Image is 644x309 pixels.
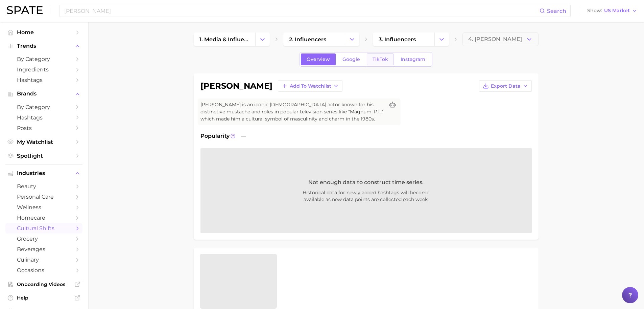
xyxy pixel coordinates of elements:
[17,246,71,252] span: beverages
[5,137,82,147] a: My Watchlist
[301,53,336,65] a: Overview
[462,32,539,46] button: 4. [PERSON_NAME]
[5,75,82,85] a: Hashtags
[5,255,82,265] a: culinary
[200,101,384,123] span: [PERSON_NAME] is an iconic [DEMOGRAPHIC_DATA] actor known for his distinctive mustache and roles ...
[64,5,540,17] input: Search here for a brand, industry, or ingredient
[17,236,71,242] span: grocery
[17,153,71,159] span: Spotlight
[307,57,330,62] span: Overview
[17,194,71,200] span: personal care
[491,83,521,89] span: Export Data
[199,36,249,43] span: 1. media & influencers
[5,41,82,51] button: Trends
[17,29,71,36] span: Home
[289,36,326,43] span: 2. influencers
[17,225,71,231] span: cultural shifts
[5,64,82,75] a: Ingredients
[17,91,71,97] span: Brands
[194,32,255,46] a: 1. media & influencers
[5,202,82,213] a: wellness
[5,89,82,99] button: Brands
[283,32,345,46] a: 2. influencers
[17,170,71,176] span: Industries
[17,104,71,110] span: by Category
[5,223,82,234] a: cultural shifts
[17,139,71,145] span: My Watchlist
[5,181,82,192] a: beauty
[17,204,71,211] span: wellness
[586,6,639,15] button: ShowUS Market
[5,123,82,133] a: Posts
[17,267,71,273] span: occasions
[17,257,71,263] span: culinary
[395,53,431,65] a: Instagram
[5,151,82,161] a: Spotlight
[5,192,82,202] a: personal care
[5,27,82,38] a: Home
[17,125,71,131] span: Posts
[17,66,71,73] span: Ingredients
[379,36,416,43] span: 3. influencers
[587,9,602,13] span: Show
[17,295,71,301] span: Help
[5,279,82,289] a: Onboarding Videos
[604,9,630,13] span: US Market
[373,57,388,62] span: TikTok
[241,132,246,140] span: —
[342,57,360,62] span: Google
[17,77,71,83] span: Hashtags
[17,281,71,287] span: Onboarding Videos
[5,54,82,64] a: by Category
[290,83,331,89] span: Add to Watchlist
[255,32,270,46] button: Change Category
[17,43,71,49] span: Trends
[547,8,566,14] span: Search
[367,53,394,65] a: TikTok
[468,36,522,42] span: 4. [PERSON_NAME]
[5,234,82,244] a: grocery
[5,244,82,255] a: beverages
[258,189,474,203] span: Historical data for newly added hashtags will become available as new data points are collected e...
[17,215,71,221] span: homecare
[5,168,82,178] button: Industries
[5,213,82,223] a: homecare
[200,82,272,90] h1: [PERSON_NAME]
[17,183,71,190] span: beauty
[345,32,359,46] button: Change Category
[401,57,425,62] span: Instagram
[373,32,434,46] a: 3. influencers
[7,6,43,14] img: SPATE
[5,293,82,303] a: Help
[337,53,366,65] a: Google
[5,102,82,112] a: by Category
[17,114,71,121] span: Hashtags
[5,265,82,275] a: occasions
[17,56,71,62] span: by Category
[479,80,532,92] button: Export Data
[200,132,230,140] span: Popularity
[5,112,82,123] a: Hashtags
[434,32,449,46] button: Change Category
[278,80,342,92] button: Add to Watchlist
[308,178,424,186] span: Not enough data to construct time series.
